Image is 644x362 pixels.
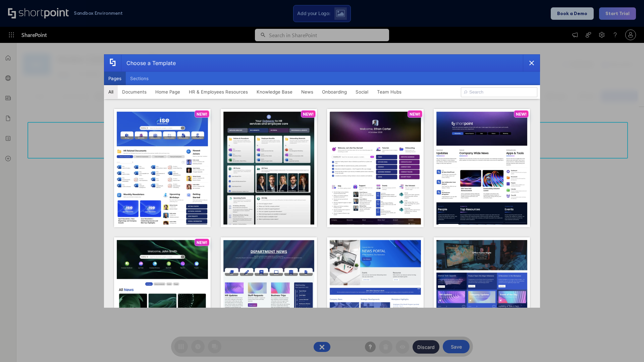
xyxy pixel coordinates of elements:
[121,55,176,71] div: Choose a Template
[373,85,406,99] button: Team Hubs
[252,85,297,99] button: Knowledge Base
[126,72,153,85] button: Sections
[104,72,126,85] button: Pages
[197,112,207,117] p: NEW!
[118,85,151,99] button: Documents
[610,330,644,362] iframe: Chat Widget
[410,112,420,117] p: NEW!
[351,85,373,99] button: Social
[151,85,184,99] button: Home Page
[104,54,540,308] div: template selector
[184,85,252,99] button: HR & Employees Resources
[104,85,118,99] button: All
[197,240,207,245] p: NEW!
[461,87,537,97] input: Search
[297,85,318,99] button: News
[303,112,314,117] p: NEW!
[516,112,527,117] p: NEW!
[318,85,351,99] button: Onboarding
